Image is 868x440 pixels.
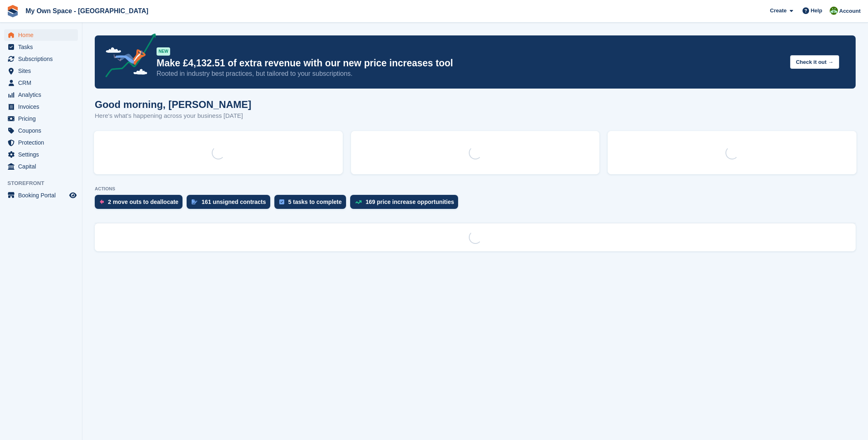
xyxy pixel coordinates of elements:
span: Create [770,7,786,15]
span: CRM [18,77,68,89]
button: Check it out → [790,55,839,69]
span: Capital [18,161,68,172]
img: task-75834270c22a3079a89374b754ae025e5fb1db73e45f91037f5363f120a921f8.svg [279,199,284,204]
a: Preview store [68,190,78,200]
span: Subscriptions [18,53,68,65]
span: Sites [18,65,68,77]
a: menu [4,89,78,101]
a: menu [4,113,78,124]
img: contract_signature_icon-13c848040528278c33f63329250d36e43548de30e8caae1d1a13099fd9432cc5.svg [192,199,197,204]
img: Keely [830,7,838,15]
span: Home [18,29,68,41]
a: menu [4,53,78,65]
span: Invoices [18,101,68,112]
img: move_outs_to_deallocate_icon-f764333ba52eb49d3ac5e1228854f67142a1ed5810a6f6cc68b1a99e826820c5.svg [100,199,104,204]
div: 161 unsigned contracts [201,199,266,205]
p: ACTIONS [95,186,856,192]
a: menu [4,65,78,77]
a: menu [4,41,78,53]
a: 169 price increase opportunities [350,195,463,213]
div: 2 move outs to deallocate [108,199,178,205]
span: Tasks [18,41,68,53]
span: Pricing [18,113,68,124]
a: menu [4,101,78,112]
div: 169 price increase opportunities [366,199,454,205]
span: Settings [18,149,68,160]
a: My Own Space - [GEOGRAPHIC_DATA] [22,4,152,18]
a: menu [4,125,78,136]
a: menu [4,29,78,41]
a: menu [4,137,78,148]
p: Rooted in industry best practices, but tailored to your subscriptions. [157,69,784,78]
div: 5 tasks to complete [288,199,342,205]
span: Booking Portal [18,190,68,201]
span: Help [811,7,822,15]
h1: Good morning, [PERSON_NAME] [95,99,251,110]
div: NEW [157,47,170,56]
a: menu [4,77,78,89]
p: Make £4,132.51 of extra revenue with our new price increases tool [157,57,784,69]
span: Storefront [7,179,82,187]
a: 5 tasks to complete [274,195,350,213]
a: 2 move outs to deallocate [95,195,187,213]
img: stora-icon-8386f47178a22dfd0bd8f6a31ec36ba5ce8667c1dd55bd0f319d3a0aa187defe.svg [7,5,19,17]
span: Account [839,7,861,15]
a: menu [4,161,78,172]
p: Here's what's happening across your business [DATE] [95,111,251,121]
img: price_increase_opportunities-93ffe204e8149a01c8c9dc8f82e8f89637d9d84a8eef4429ea346261dce0b2c0.svg [355,200,362,204]
span: Analytics [18,89,68,101]
span: Protection [18,137,68,148]
span: Coupons [18,125,68,136]
a: menu [4,190,78,201]
img: price-adjustments-announcement-icon-8257ccfd72463d97f412b2fc003d46551f7dbcb40ab6d574587a9cd5c0d94... [98,33,156,80]
a: menu [4,149,78,160]
a: 161 unsigned contracts [187,195,274,213]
